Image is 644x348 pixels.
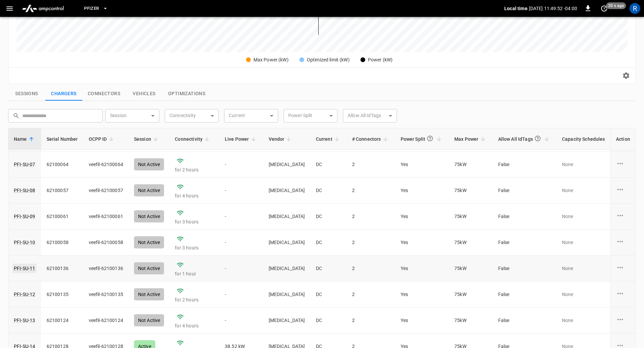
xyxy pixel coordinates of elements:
[629,3,640,14] div: profile-icon
[263,204,311,230] td: [MEDICAL_DATA]
[347,204,395,230] td: 2
[219,307,263,333] td: -
[134,288,164,300] div: Not Active
[562,187,605,194] p: None
[175,270,214,277] p: for 1 hour
[449,230,492,256] td: 75 kW
[14,213,35,220] a: PFI-SU-09
[599,3,610,14] button: set refresh interval
[134,236,164,248] div: Not Active
[8,87,45,101] button: show latest sessions
[45,87,82,101] button: show latest charge points
[82,87,126,101] button: show latest connectors
[498,132,551,145] span: Allow All IdTags
[83,178,129,204] td: veefil-62100057
[454,135,487,143] span: Max Power
[219,152,263,178] td: -
[269,135,293,143] span: Vendor
[311,282,347,307] td: DC
[616,315,630,325] div: charge point options
[41,282,83,307] td: 62100135
[347,282,395,307] td: 2
[562,317,605,324] p: None
[175,322,214,329] p: for 4 hours
[219,282,263,307] td: -
[263,178,311,204] td: [MEDICAL_DATA]
[19,2,66,15] img: ampcontrol.io logo
[175,192,214,199] p: for 4 hours
[134,135,160,143] span: Session
[562,291,605,298] p: None
[263,307,311,333] td: [MEDICAL_DATA]
[263,230,311,256] td: [MEDICAL_DATA]
[368,56,393,63] div: Power (kW)
[311,152,347,178] td: DC
[14,187,35,194] a: PFI-SU-08
[83,204,129,230] td: veefil-62100061
[493,152,557,178] td: False
[347,307,395,333] td: 2
[41,307,83,333] td: 62100124
[449,282,492,307] td: 75 kW
[163,87,211,101] button: show latest optimizations
[395,204,449,230] td: Yes
[493,230,557,256] td: False
[347,152,395,178] td: 2
[175,218,214,225] p: for 3 hours
[562,213,605,220] p: None
[504,5,528,12] p: Local time
[134,184,164,196] div: Not Active
[126,87,163,101] button: show latest vehicles
[395,152,449,178] td: Yes
[529,5,577,12] p: [DATE] 11:49:52 -04:00
[311,178,347,204] td: DC
[41,256,83,282] td: 62100136
[83,282,129,307] td: veefil-62100135
[395,307,449,333] td: Yes
[14,239,35,246] a: PFI-SU-10
[311,256,347,282] td: DC
[263,256,311,282] td: [MEDICAL_DATA]
[253,56,289,63] div: Max Power (kW)
[307,56,350,63] div: Optimized limit (kW)
[134,210,164,222] div: Not Active
[81,2,110,15] button: Pfizer
[83,152,129,178] td: veefil-62100064
[347,230,395,256] td: 2
[395,230,449,256] td: Yes
[219,230,263,256] td: -
[395,178,449,204] td: Yes
[449,307,492,333] td: 75 kW
[616,211,630,221] div: charge point options
[175,135,211,143] span: Connectivity
[347,256,395,282] td: 2
[401,132,444,145] span: Power Split
[263,282,311,307] td: [MEDICAL_DATA]
[449,178,492,204] td: 75 kW
[263,152,311,178] td: [MEDICAL_DATA]
[616,159,630,169] div: charge point options
[449,256,492,282] td: 75 kW
[134,158,164,170] div: Not Active
[83,256,129,282] td: veefil-62100136
[219,204,263,230] td: -
[41,230,83,256] td: 62100058
[14,135,36,143] span: Name
[493,178,557,204] td: False
[352,135,390,143] span: # Connectors
[606,2,626,9] span: 20 s ago
[89,135,116,143] span: OCPP ID
[557,128,611,150] th: Capacity Schedules
[83,307,129,333] td: veefil-62100124
[84,5,99,12] span: Pfizer
[225,135,258,143] span: Live Power
[395,256,449,282] td: Yes
[616,263,630,273] div: charge point options
[610,128,636,150] th: Action
[175,296,214,303] p: for 2 hours
[83,230,129,256] td: veefil-62100058
[12,264,36,273] a: PFI-SU-11
[175,166,214,173] p: for 2 hours
[311,204,347,230] td: DC
[14,317,35,324] a: PFI-SU-13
